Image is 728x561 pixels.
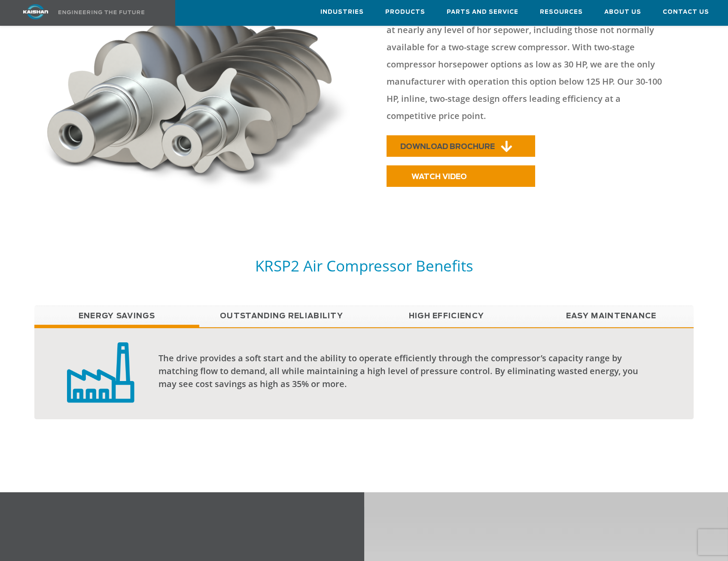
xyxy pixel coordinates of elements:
a: Resources [540,0,583,24]
span: Contact Us [663,7,709,17]
div: The drive provides a soft start and the ability to operate efficiently through the compressor’s c... [158,352,640,390]
a: Contact Us [663,0,709,24]
span: About Us [604,7,641,17]
span: Products [385,7,425,17]
a: Industries [320,0,364,24]
h5: KRSP2 Air Compressor Benefits [34,256,694,275]
a: DOWNLOAD BROCHURE [387,135,535,157]
img: Engineering the future [58,10,144,14]
a: High Efficiency [364,305,529,327]
a: About Us [604,0,641,24]
a: Outstanding Reliability [199,305,364,327]
span: DOWNLOAD BROCHURE [400,143,495,150]
a: Parts and Service [447,0,518,24]
span: Parts and Service [447,7,518,17]
span: Resources [540,7,583,17]
span: Industries [320,7,364,17]
a: Products [385,0,425,24]
img: kaishan logo [3,4,68,19]
a: Energy Savings [34,305,199,327]
span: WATCH VIDEO [411,173,467,180]
a: WATCH VIDEO [387,165,535,187]
div: Energy Savings [34,327,694,419]
a: Easy Maintenance [529,305,694,327]
img: low capital investment badge [67,341,134,403]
